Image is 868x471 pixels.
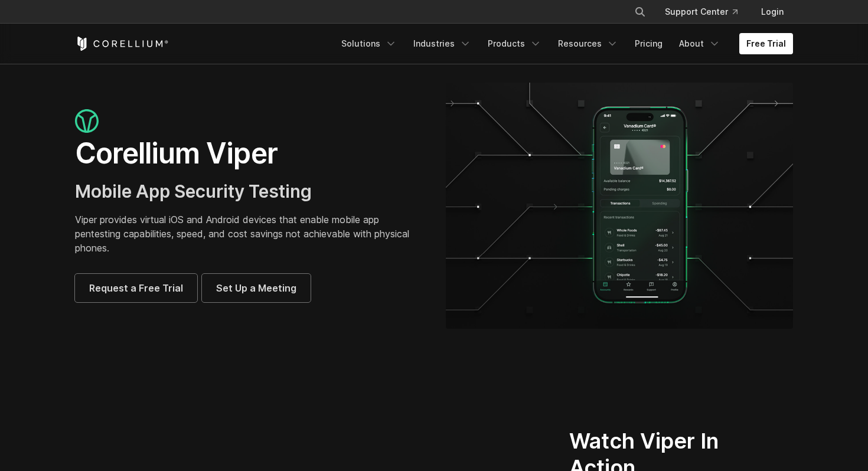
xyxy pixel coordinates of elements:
[481,33,549,54] a: Products
[739,33,793,54] a: Free Trial
[75,37,169,51] a: Corellium Home
[406,33,478,54] a: Industries
[89,281,183,295] span: Request a Free Trial
[655,1,747,22] a: Support Center
[216,281,296,295] span: Set Up a Meeting
[75,136,422,171] h1: Corellium Viper
[629,1,651,22] button: Search
[551,33,625,54] a: Resources
[334,33,404,54] a: Solutions
[752,1,793,22] a: Login
[75,212,422,255] p: Viper provides virtual iOS and Android devices that enable mobile app pentesting capabilities, sp...
[672,33,727,54] a: About
[446,83,793,329] img: viper_hero
[75,109,99,133] img: viper_icon_large
[334,33,793,54] div: Navigation Menu
[628,33,670,54] a: Pricing
[75,274,197,302] a: Request a Free Trial
[202,274,311,302] a: Set Up a Meeting
[620,1,793,22] div: Navigation Menu
[75,181,312,202] span: Mobile App Security Testing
